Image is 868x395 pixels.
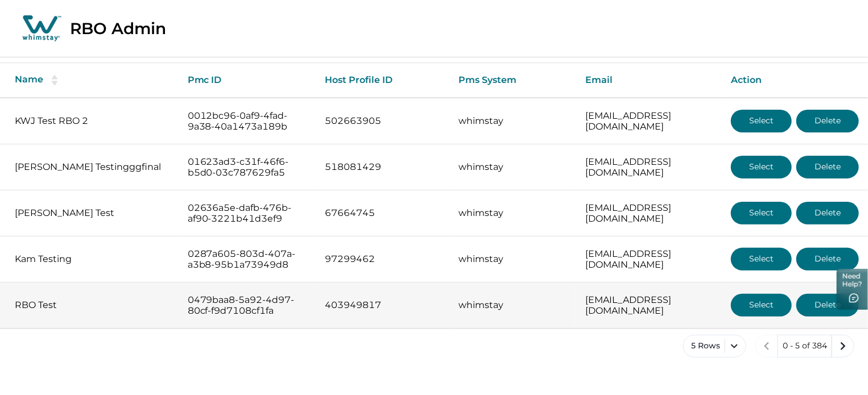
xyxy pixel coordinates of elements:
[316,63,449,98] th: Host Profile ID
[783,340,827,352] p: 0 - 5 of 384
[731,294,792,317] button: Select
[325,300,440,311] p: 403949817
[43,74,66,86] button: sorting
[188,156,307,178] p: 01623ad3-c31f-46f6-b5d0-03c787629fa5
[796,248,859,271] button: Delete
[796,294,859,317] button: Delete
[15,300,170,311] p: RBO Test
[796,110,859,132] button: Delete
[585,202,713,224] p: [EMAIL_ADDRESS][DOMAIN_NAME]
[70,19,166,38] p: RBO Admin
[683,335,746,357] button: 5 Rows
[778,335,832,357] button: 0 - 5 of 384
[731,248,792,271] button: Select
[458,300,567,311] p: whimstay
[731,202,792,224] button: Select
[325,253,440,265] p: 97299462
[449,63,576,98] th: Pms System
[585,110,713,132] p: [EMAIL_ADDRESS][DOMAIN_NAME]
[15,253,170,265] p: Kam Testing
[325,161,440,173] p: 518081429
[325,115,440,127] p: 502663905
[832,335,854,357] button: next page
[325,207,440,219] p: 67664745
[576,63,722,98] th: Email
[731,156,792,178] button: Select
[188,110,307,132] p: 0012bc96-0af9-4fad-9a38-40a1473a189b
[796,202,859,224] button: Delete
[188,294,307,317] p: 0479baa8-5a92-4d97-80cf-f9d7108cf1fa
[796,156,859,178] button: Delete
[15,161,170,173] p: [PERSON_NAME] Testingggfinal
[722,63,868,98] th: Action
[458,253,567,265] p: whimstay
[458,115,567,127] p: whimstay
[458,207,567,219] p: whimstay
[188,248,307,271] p: 0287a605-803d-407a-a3b8-95b1a73949d8
[188,202,307,224] p: 02636a5e-dafb-476b-af90-3221b41d3ef9
[585,248,713,271] p: [EMAIL_ADDRESS][DOMAIN_NAME]
[755,335,778,357] button: previous page
[15,115,170,127] p: KWJ Test RBO 2
[585,156,713,178] p: [EMAIL_ADDRESS][DOMAIN_NAME]
[15,207,170,219] p: [PERSON_NAME] Test
[458,161,567,173] p: whimstay
[179,63,316,98] th: Pmc ID
[585,294,713,317] p: [EMAIL_ADDRESS][DOMAIN_NAME]
[731,110,792,132] button: Select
